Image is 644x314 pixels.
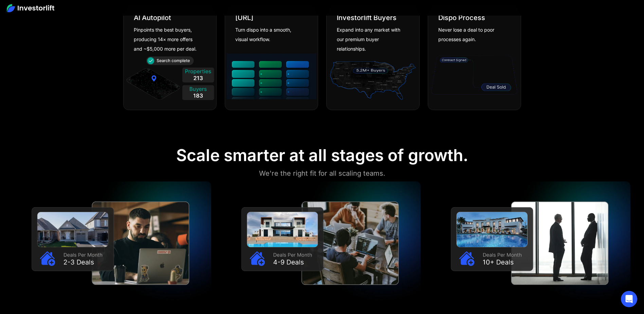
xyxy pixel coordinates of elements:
[337,25,404,54] div: Expand into any market with our premium buyer relationships.
[235,14,253,22] div: [URL]
[134,25,201,54] div: Pinpoints the best buyers, producing 14× more offers and ~$5,000 more per deal.
[134,14,171,22] div: AI Autopilot
[176,145,468,165] div: Scale smarter at all stages of growth.
[438,25,505,44] div: Never lose a deal to poor processes again.
[337,14,397,22] div: Investorlift Buyers
[235,25,302,44] div: Turn dispo into a smooth, visual workflow.
[621,291,637,307] div: Open Intercom Messenger
[259,168,385,179] div: We're the right fit for all scaling teams.
[438,14,485,22] div: Dispo Process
